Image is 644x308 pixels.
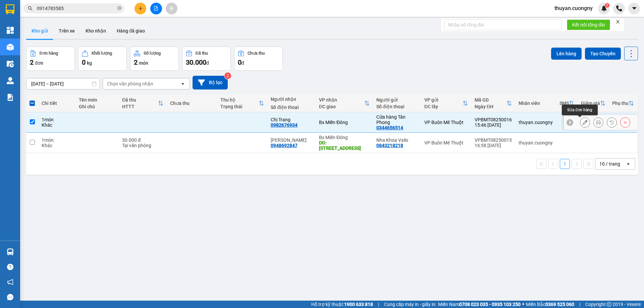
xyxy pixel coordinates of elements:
div: 30.000 đ [122,137,163,143]
span: plus [138,6,143,11]
div: Giảm giá [581,101,600,106]
span: close-circle [117,6,121,10]
div: Đã thu [196,51,208,56]
span: 30.000 [186,58,206,66]
button: Trên xe [53,23,80,39]
div: 0843218218 [376,143,403,148]
strong: 0708 023 035 - 0935 103 250 [459,302,521,307]
span: Miền Bắc [526,301,574,308]
div: SMS [559,101,569,106]
span: close-circle [117,5,121,12]
input: Nhập số tổng đài [444,19,561,30]
div: DĐ: 331 điện biên phủ, phường 4 , quận 3 [319,140,370,151]
div: Cửa hàng Tân Phong [376,114,418,125]
button: 1 [560,159,570,169]
button: Đơn hàng2đơn [26,47,75,71]
img: icon-new-feature [601,5,607,11]
th: Toggle SortBy [556,95,578,112]
img: solution-icon [7,94,14,101]
div: 0982676934 [271,122,298,128]
div: Mã GD [475,97,506,103]
div: thuyan.cuongny [519,120,553,125]
div: Trạng thái [220,104,259,109]
button: Khối lượng0kg [78,47,127,71]
div: 10 / trang [599,161,620,167]
span: đ [241,60,244,66]
div: Khối lượng [92,51,112,56]
span: search [28,6,33,11]
span: Cung cấp máy in - giấy in: [384,301,436,308]
img: logo-vxr [6,4,14,14]
img: phone-icon [616,5,622,11]
div: Bx Miền Đông [319,120,370,125]
div: 15:46 [DATE] [475,122,512,128]
div: Người nhận [271,97,312,102]
th: Toggle SortBy [609,95,637,112]
th: Toggle SortBy [316,95,373,112]
img: warehouse-icon [7,60,14,67]
span: món [139,60,148,66]
div: VP Buôn Mê Thuột [6,6,53,22]
img: warehouse-icon [7,44,14,51]
div: Nha Khoa Valis [376,137,418,143]
img: dashboard-icon [7,27,14,34]
span: [STREET_ADDRESS] [57,39,147,50]
div: 0948692847 [271,143,298,148]
button: Hàng đã giao [111,23,150,39]
span: copyright [607,302,611,307]
sup: 1 [605,3,609,8]
div: Chưa thu [170,101,214,106]
span: 2 [134,58,138,66]
div: Ngày ĐH [475,104,506,109]
button: file-add [150,3,162,14]
span: thuyan.cuongny [549,4,598,12]
span: đơn [35,60,43,66]
div: Số lượng [144,51,161,56]
button: Lên hàng [551,48,582,60]
span: kg [87,60,92,66]
div: VP Buôn Mê Thuột [424,120,468,125]
button: caret-down [628,3,640,14]
th: Toggle SortBy [471,95,515,112]
div: VP nhận [319,97,364,103]
span: 0 [238,58,241,66]
span: file-add [154,6,158,11]
div: Sửa đơn hàng [562,105,598,115]
div: C Hương [271,137,312,143]
span: 1 [606,3,608,8]
div: Thu hộ [220,97,259,103]
th: Toggle SortBy [217,95,267,112]
div: VPBMT08250016 [475,117,512,122]
th: Toggle SortBy [421,95,471,112]
button: aim [166,3,177,14]
span: question-circle [7,264,13,270]
th: Toggle SortBy [119,95,167,112]
div: Số điện thoại [271,105,312,110]
button: Đã thu30.000đ [182,47,231,71]
button: plus [135,3,146,14]
span: message [7,294,13,300]
img: warehouse-icon [7,248,14,255]
div: VP gửi [424,97,463,103]
div: [PERSON_NAME] [57,14,147,22]
div: Tại văn phòng [122,143,163,148]
span: 2 [30,58,34,66]
div: Tên món [79,97,115,103]
svg: open [180,81,185,86]
button: Bộ lọc [193,76,228,89]
span: DĐ: [57,31,67,38]
div: Khác [42,143,72,148]
div: Chưa thu [248,51,265,56]
div: 1 món [42,137,72,143]
div: Phụ thu [612,101,629,106]
div: Ghi chú [79,104,115,109]
strong: 0369 525 060 [545,302,574,307]
span: 0 [82,58,86,66]
div: Đơn hàng [40,51,58,56]
span: Gửi: [6,6,16,13]
svg: open [626,161,631,167]
span: Nhận: [57,6,73,13]
strong: 1900 633 818 [344,302,373,307]
span: ⚪️ [522,303,524,306]
div: 0948692847 [57,22,147,31]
